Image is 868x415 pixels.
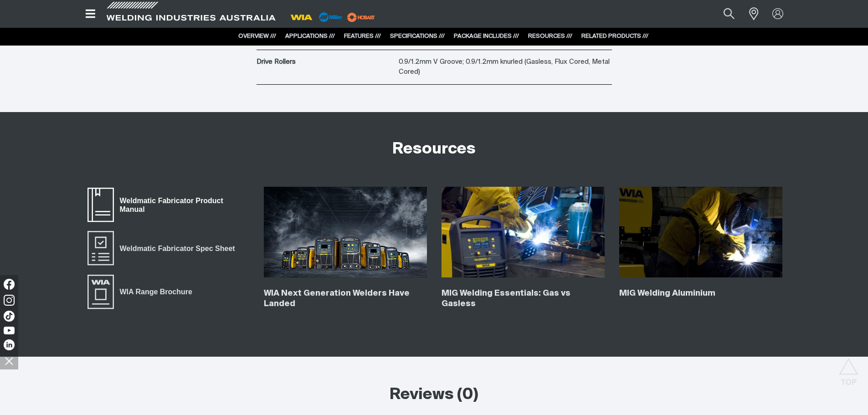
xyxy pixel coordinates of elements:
[344,14,378,20] a: miller
[714,4,745,24] button: Search products
[619,187,782,278] img: MIG Welding Aluminium
[454,33,519,39] a: PACKAGE INCLUDES ///
[390,33,445,39] a: SPECIFICATIONS ///
[264,289,410,308] a: WIA Next Generation Welders Have Landed
[86,273,198,310] a: WIA Range Brochure
[581,33,648,39] a: RELATED PRODUCTS ///
[86,230,241,266] a: Weldmatic Fabricator Spec Sheet
[285,33,335,39] a: APPLICATIONS ///
[528,33,572,39] a: RESOURCES ///
[442,289,570,308] a: MIG Welding Essentials: Gas vs Gasless
[392,139,476,159] h2: Resources
[4,311,15,322] img: TikTok
[344,10,378,24] img: miller
[264,187,427,278] img: WIA Next Generation Welders Have Landed
[257,57,394,67] p: Drive Rollers
[4,327,15,334] img: YouTube
[838,358,859,379] button: Scroll to top
[702,4,744,24] input: Product name or item number...
[1,353,17,369] img: hide socials
[238,33,276,39] a: OVERVIEW ///
[4,295,15,306] img: Instagram
[344,33,381,39] a: FEATURES ///
[442,187,605,278] img: MIG welding essentials: Gas vs gasless
[114,242,241,254] span: Weldmatic Fabricator Spec Sheet
[619,289,715,297] a: MIG Welding Aluminium
[114,195,249,215] span: Weldmatic Fabricator Product Manual
[4,279,15,290] img: Facebook
[399,57,612,77] p: 0.9/1.2mm V Groove; 0.9/1.2mm knurled (Gasless, Flux Cored, Metal Cored)
[114,286,198,298] span: WIA Range Brochure
[4,339,15,350] img: LinkedIn
[252,385,616,405] h2: Reviews (0)
[86,187,249,223] a: Weldmatic Fabricator Product Manual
